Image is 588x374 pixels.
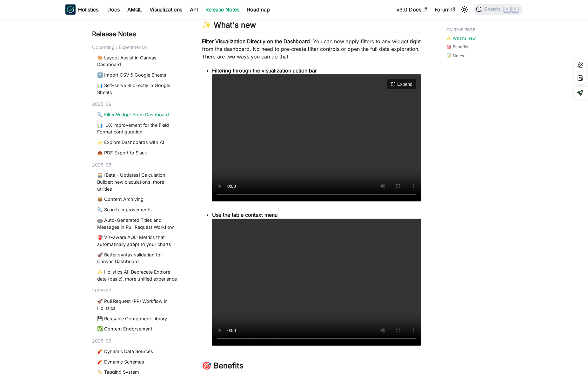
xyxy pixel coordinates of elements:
a: ⬆️ Import CSV & Google Sheets [97,71,179,78]
a: 💾 Reusable Component Library [97,315,179,322]
kbd: K [512,6,518,12]
a: 🚀 Pull Request (PR) Workflow in Holistics [97,298,179,311]
div: Upcoming / Experimental [92,44,182,51]
strong: Use the table context menu [212,212,277,218]
span: Search [482,7,504,12]
a: 📊 Self-serve BI directly in Google Sheets [97,82,179,96]
a: ✅ Content Endorsement [97,325,179,332]
a: 🤖 Auto-Generated Titles and Messages in Pull Request Workflow [97,217,179,230]
a: v3.0 Docs [393,4,431,15]
a: 🔍 Search Improvements [97,206,179,213]
h2: 🎯 Benefits [202,361,421,373]
div: 2025-08 [92,161,182,168]
a: 🔍 Filter Widget From Dashboard [97,111,179,118]
a: Forum [431,4,459,15]
a: 🧨 Dynamic Data Sources [97,348,179,355]
div: 2025-06 [92,337,182,344]
button: Search (Command+K) [473,4,523,15]
a: 🎨 Layout Assist in Canvas Dashboard [97,54,179,68]
video: Your browser does not support embedding video, but you can . [212,219,421,346]
a: ✨ Holistics AI: Deprecate Explore data (basic), more unified experience [97,269,179,282]
a: 📊 UX improvement for the Field Format configuration [97,122,179,135]
a: AMQL [124,4,146,15]
a: 🎯 Benefits [446,44,468,50]
button: Expand video [387,79,416,89]
a: Visualizations [146,4,186,15]
a: ✨ Explore Dashboards with AI [97,139,179,146]
strong: Filter Visualization Directly on the Dashboard [202,38,310,44]
a: 🧮 [Beta - Updates] Calculation Builder: new claculations, more utilities [97,172,179,192]
video: Your browser does not support embedding video, but you can . [212,74,421,201]
a: API [186,4,202,15]
a: HolisticsHolistics [65,4,98,15]
a: 🚀 Better syntax validation for Canvas Dashboard [97,251,179,265]
nav: Blog recent posts navigation [92,29,182,374]
a: Release Notes [202,4,243,15]
div: 2025-09 [92,101,182,108]
b: Holistics [78,6,98,13]
button: Switch between dark and light mode (currently light mode) [459,4,470,15]
strong: Filtering through the visualization action bar [212,67,317,74]
a: Docs [104,4,124,15]
a: 📝 Notes [446,53,464,59]
a: 📤 PDF Export to Slack [97,149,179,156]
div: 2025-07 [92,287,182,294]
a: 📦 Content Archiving [97,196,179,203]
a: 🎯 Viz-aware AQL: Metrics that automatically adapt to your charts [97,234,179,248]
div: Release Notes [92,29,182,39]
a: ✨ What's new [446,35,476,41]
a: Roadmap [243,4,274,15]
a: 🧨 Dynamic Schemas [97,358,179,365]
kbd: ⌘ [504,6,510,12]
h2: ✨ What's new [202,20,421,32]
p: : You can now apply filters to any widget right from the dashboard. No need to pre-create filter ... [202,37,421,60]
img: Holistics [65,4,76,15]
